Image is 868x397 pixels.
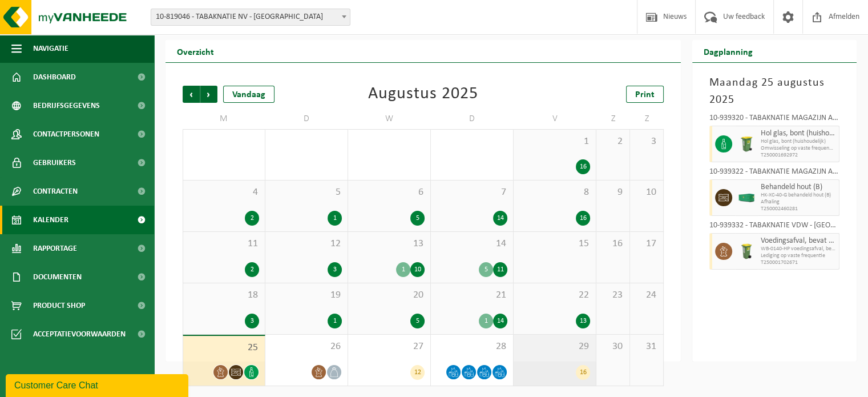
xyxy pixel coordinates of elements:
[514,109,596,129] td: V
[635,90,655,99] span: Print
[602,340,624,353] span: 30
[189,342,259,354] span: 25
[761,246,836,252] span: WB-0140-HP voedingsafval, bevat producten van dierlijke oors
[709,74,839,109] h3: Maandag 25 augustus 2025
[396,262,410,277] div: 1
[692,40,764,62] h2: Dagplanning
[479,262,493,277] div: 5
[761,199,836,206] span: Afhaling
[271,289,342,302] span: 19
[437,186,507,199] span: 7
[245,262,259,277] div: 2
[602,135,624,148] span: 2
[636,186,657,199] span: 10
[271,340,342,353] span: 26
[761,145,836,152] span: Omwisseling op vaste frequentie (incl. verwerking)
[761,129,836,138] span: Hol glas, bont (huishoudelijk)
[738,194,755,202] img: HK-XC-40-GN-00
[410,211,425,226] div: 5
[151,9,350,25] span: 10-819046 - TABAKNATIE NV - ANTWERPEN
[761,192,836,199] span: HK-XC-40-G behandeld hout (B)
[596,109,630,129] td: Z
[437,238,507,250] span: 14
[348,109,431,129] td: W
[354,186,425,199] span: 6
[738,135,755,153] img: WB-0240-HPE-GN-50
[519,289,590,302] span: 22
[519,340,590,353] span: 29
[354,238,425,250] span: 13
[33,149,76,177] span: Gebruikers
[165,40,225,62] h2: Overzicht
[33,34,68,63] span: Navigatie
[636,238,657,250] span: 17
[33,120,99,149] span: Contactpersonen
[761,183,836,192] span: Behandeld hout (B)
[479,314,493,328] div: 1
[519,135,590,148] span: 1
[761,206,836,212] span: T250002460281
[761,259,836,266] span: T250001702671
[630,109,664,129] td: Z
[33,91,100,120] span: Bedrijfsgegevens
[761,152,836,159] span: T250001692972
[354,340,425,353] span: 27
[576,365,590,380] div: 16
[709,114,839,126] div: 10-939320 - TABAKNATIE MAGAZIJN AMOS POOLSE CHAUFFEUR - VERREBROEK
[33,63,76,91] span: Dashboard
[151,9,350,26] span: 10-819046 - TABAKNATIE NV - ANTWERPEN
[328,211,342,226] div: 1
[493,211,507,226] div: 14
[271,186,342,199] span: 5
[271,238,342,250] span: 12
[636,340,657,353] span: 31
[245,211,259,226] div: 2
[493,314,507,328] div: 14
[519,238,590,250] span: 15
[410,262,425,277] div: 10
[328,262,342,277] div: 3
[33,177,78,206] span: Contracten
[33,291,85,320] span: Product Shop
[519,186,590,199] span: 8
[245,314,259,328] div: 3
[709,222,839,233] div: 10-939332 - TABAKNATIE VDW - [GEOGRAPHIC_DATA]
[410,365,425,380] div: 12
[265,109,348,129] td: D
[493,262,507,277] div: 11
[431,109,514,129] td: D
[761,236,836,246] span: Voedingsafval, bevat producten van dierlijke oorsprong, onverpakt, categorie 3
[576,159,590,174] div: 16
[183,109,265,129] td: M
[328,314,342,328] div: 1
[33,263,82,291] span: Documenten
[636,135,657,148] span: 3
[183,86,200,103] span: Vorige
[602,289,624,302] span: 23
[636,289,657,302] span: 24
[761,138,836,145] span: Hol glas, bont (huishoudelijk)
[738,243,755,260] img: WB-0140-HPE-GN-50
[189,238,259,250] span: 11
[761,252,836,259] span: Lediging op vaste frequentie
[437,340,507,353] span: 28
[33,206,68,234] span: Kalender
[437,289,507,302] span: 21
[410,314,425,328] div: 5
[200,86,217,103] span: Volgende
[33,234,77,263] span: Rapportage
[354,289,425,302] span: 20
[189,186,259,199] span: 4
[576,314,590,328] div: 13
[368,86,478,103] div: Augustus 2025
[189,289,259,302] span: 18
[576,211,590,226] div: 16
[602,238,624,250] span: 16
[626,86,664,103] a: Print
[709,168,839,179] div: 10-939322 - TABAKNATIE MAGAZIJN ARGOS - VERREBROEK
[223,86,274,103] div: Vandaag
[6,372,191,397] iframe: chat widget
[33,320,126,348] span: Acceptatievoorwaarden
[602,186,624,199] span: 9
